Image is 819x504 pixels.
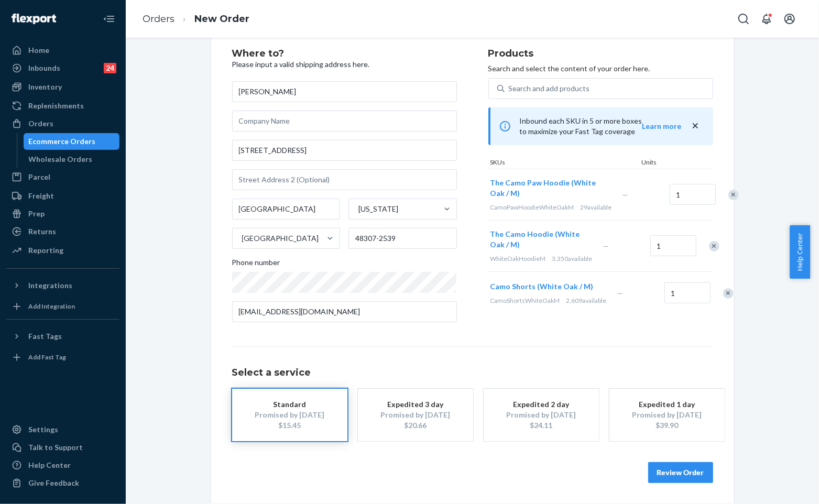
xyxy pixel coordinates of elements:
p: Search and select the content of your order here. [488,63,713,74]
div: Returns [28,226,56,237]
div: Fast Tags [28,331,62,342]
div: Parcel [28,172,50,182]
a: Replenishments [6,97,119,114]
button: Help Center [790,225,810,279]
div: Remove Item [709,241,719,251]
span: 2,609 available [566,297,607,304]
a: Help Center [6,457,119,474]
input: Quantity [664,282,711,303]
span: — [617,289,624,298]
input: Quantity [670,184,716,205]
div: SKUs [488,158,640,169]
button: Close Navigation [99,8,119,29]
span: — [623,190,629,199]
a: Add Integration [6,298,119,315]
input: Email (Only Required for International) [232,301,457,322]
button: Camo Shorts (White Oak / M) [490,281,594,292]
a: Talk to Support [6,439,119,456]
span: CamoShortsWhiteOakM [490,297,560,304]
a: Wholesale Orders [24,151,120,168]
div: $15.45 [248,420,332,431]
input: Street Address [232,140,457,161]
h1: Select a service [232,368,713,378]
div: Help Center [28,460,71,470]
input: [US_STATE] [357,204,358,214]
a: Freight [6,188,119,204]
button: StandardPromised by [DATE]$15.45 [232,389,347,441]
div: Expedited 1 day [625,399,709,410]
ol: breadcrumbs [134,4,258,35]
a: Orders [143,13,174,25]
div: Promised by [DATE] [625,410,709,420]
span: The Camo Hoodie (White Oak / M) [490,229,580,249]
div: Search and add products [509,83,590,94]
a: Inventory [6,79,119,95]
p: Please input a valid shipping address here. [232,59,457,70]
span: WhiteOakHoodieM [490,255,546,262]
button: The Camo Paw Hoodie (White Oak / M) [490,178,610,199]
button: Expedited 3 dayPromised by [DATE]$20.66 [358,389,473,441]
div: [US_STATE] [358,204,398,214]
div: Reporting [28,245,63,256]
a: Settings [6,421,119,438]
button: Open Search Box [733,8,754,29]
a: New Order [194,13,249,25]
h2: Where to? [232,49,457,59]
input: [GEOGRAPHIC_DATA] [241,233,242,244]
button: close [690,120,701,132]
span: The Camo Paw Hoodie (White Oak / M) [490,178,596,198]
div: Prep [28,209,45,219]
div: $20.66 [374,420,457,431]
div: Units [640,158,687,169]
span: Camo Shorts (White Oak / M) [490,282,594,291]
a: Orders [6,115,119,132]
div: Expedited 2 day [499,399,583,410]
span: CamoPawHoodieWhiteOakM [490,203,574,211]
button: Expedited 2 dayPromised by [DATE]$24.11 [484,389,599,441]
div: $39.90 [625,420,709,431]
h2: Products [488,49,713,59]
a: Reporting [6,242,119,259]
input: Street Address 2 (Optional) [232,169,457,190]
a: Add Fast Tag [6,349,119,366]
button: Review Order [648,462,713,483]
div: Inventory [28,82,62,92]
img: Flexport logo [12,14,56,24]
button: The Camo Hoodie (White Oak / M) [490,229,591,250]
div: Standard [248,399,332,410]
button: Open notifications [756,8,777,29]
div: 24 [104,63,116,73]
a: Parcel [6,169,119,185]
div: Add Integration [28,302,75,311]
input: Quantity [650,235,696,256]
button: Integrations [6,277,119,294]
a: Returns [6,223,119,240]
div: Freight [28,191,54,201]
div: Home [28,45,49,56]
button: Give Feedback [6,475,119,491]
span: 3,350 available [552,255,593,262]
div: Remove Item [728,190,739,200]
div: Inbounds [28,63,60,73]
input: City [232,199,341,220]
div: Remove Item [723,288,734,299]
button: Open account menu [779,8,800,29]
div: [GEOGRAPHIC_DATA] [242,233,319,244]
div: Settings [28,424,58,435]
span: 29 available [581,203,612,211]
a: Inbounds24 [6,60,119,76]
input: ZIP Code [348,228,457,249]
input: First & Last Name [232,81,457,102]
div: Replenishments [28,101,84,111]
div: Talk to Support [28,442,83,453]
div: Give Feedback [28,478,79,488]
div: Integrations [28,280,72,291]
div: Inbound each SKU in 5 or more boxes to maximize your Fast Tag coverage [488,107,713,145]
a: Home [6,42,119,59]
div: Orders [28,118,53,129]
span: Phone number [232,257,280,272]
a: Ecommerce Orders [24,133,120,150]
button: Expedited 1 dayPromised by [DATE]$39.90 [609,389,725,441]
div: Expedited 3 day [374,399,457,410]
